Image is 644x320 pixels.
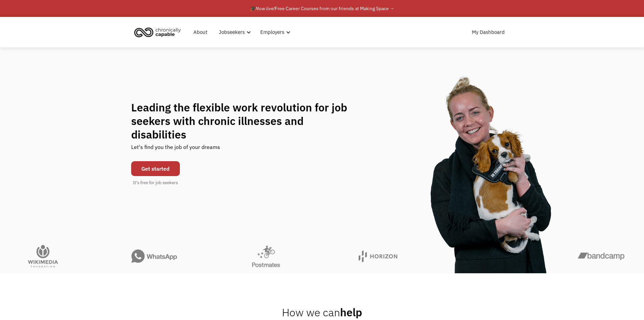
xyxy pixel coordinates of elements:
a: My Dashboard [468,21,509,43]
img: Chronically Capable logo [132,25,183,40]
div: Jobseekers [215,21,253,43]
h2: help [282,305,362,319]
a: Get started [131,161,180,176]
div: Employers [260,28,284,36]
em: Now live! [256,5,275,12]
div: Jobseekers [219,28,245,36]
div: It's free for job seekers [133,179,178,186]
span: How we can [282,305,340,319]
a: About [189,21,211,43]
a: home [132,25,186,40]
div: Let's find you the job of your dreams [131,141,220,158]
div: 🎓 Free Career Courses from our friends at Making Space → [250,4,395,13]
h1: Leading the flexible work revolution for job seekers with chronic illnesses and disabilities [131,101,360,141]
div: Employers [256,21,292,43]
